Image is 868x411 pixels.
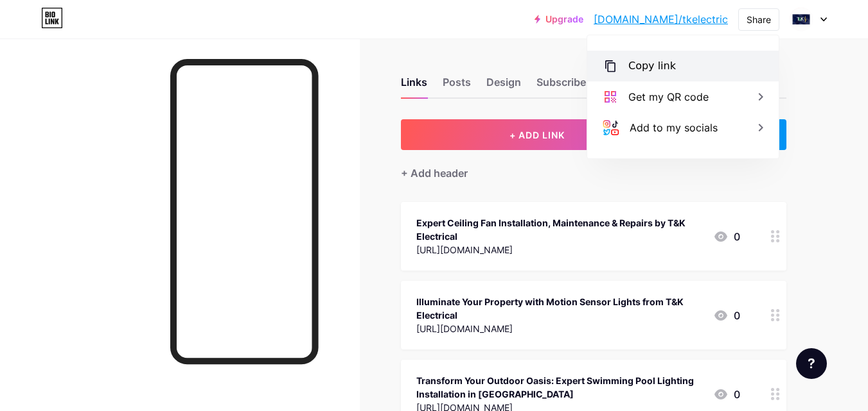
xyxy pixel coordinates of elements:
[486,74,521,97] div: Design
[713,387,740,402] div: 0
[416,295,703,322] div: Illuminate Your Property with Motion Sensor Lights from T&K Electrical
[443,74,471,97] div: Posts
[628,58,676,74] div: Copy link
[594,12,728,27] a: [DOMAIN_NAME]/tkelectric
[401,165,468,181] div: + Add header
[630,120,718,135] div: Add to my socials
[536,74,596,97] div: Subscribers
[747,13,771,26] div: Share
[535,14,583,24] a: Upgrade
[401,74,427,97] div: Links
[509,130,565,140] span: + ADD LINK
[789,7,813,31] img: tkelectric
[416,374,703,401] div: Transform Your Outdoor Oasis: Expert Swimming Pool Lighting Installation in [GEOGRAPHIC_DATA]
[401,119,674,150] button: + ADD LINK
[628,89,709,105] div: Get my QR code
[416,216,703,243] div: Expert Ceiling Fan Installation, Maintenance & Repairs by T&K Electrical
[713,308,740,323] div: 0
[713,229,740,244] div: 0
[416,322,703,335] div: [URL][DOMAIN_NAME]
[416,243,703,256] div: [URL][DOMAIN_NAME]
